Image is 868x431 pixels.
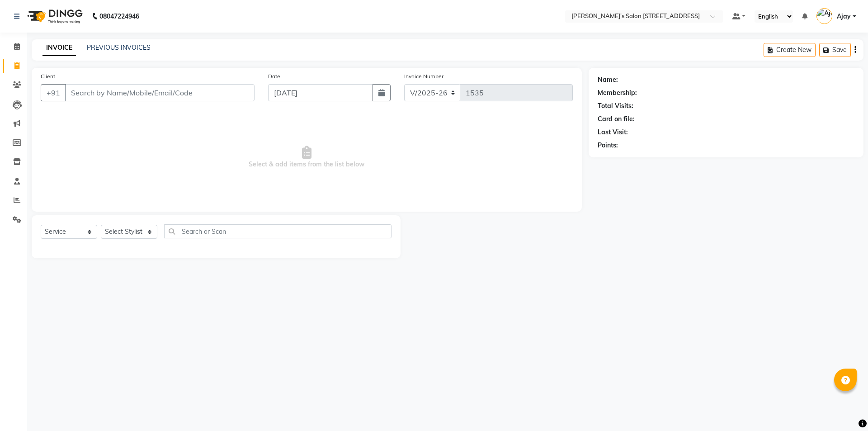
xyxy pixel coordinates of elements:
[816,8,832,24] img: Ajay
[404,72,443,81] label: Invoice Number
[23,4,85,29] img: logo
[99,4,139,29] b: 08047224946
[819,43,851,57] button: Save
[837,12,851,21] span: Ajay
[830,395,859,422] iframe: chat widget
[598,101,633,111] div: Total Visits:
[598,141,618,150] div: Points:
[764,43,816,57] button: Create New
[268,72,280,81] label: Date
[87,43,151,52] a: PREVIOUS INVOICES
[598,114,635,124] div: Card on file:
[41,112,573,203] span: Select & add items from the list below
[41,84,66,101] button: +91
[598,128,628,137] div: Last Visit:
[41,72,55,81] label: Client
[164,224,392,238] input: Search or Scan
[598,88,637,98] div: Membership:
[42,40,76,56] a: INVOICE
[598,75,618,85] div: Name:
[65,84,255,101] input: Search by Name/Mobile/Email/Code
